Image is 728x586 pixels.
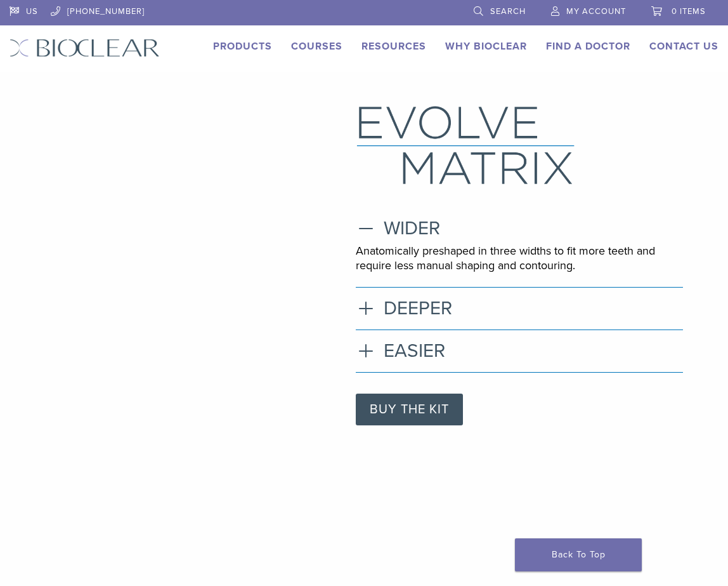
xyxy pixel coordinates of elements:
a: BUY THE KIT [356,394,463,425]
span: My Account [566,6,626,17]
a: Why Bioclear [445,40,527,53]
a: Courses [291,40,342,53]
a: Resources [361,40,426,53]
a: Contact Us [649,40,718,53]
a: Back To Top [515,538,642,571]
a: Find A Doctor [546,40,630,53]
h3: WIDER [356,217,684,240]
h3: DEEPER [356,297,684,320]
p: Anatomically preshaped in three widths to fit more teeth and require less manual shaping and cont... [356,244,684,274]
span: Search [490,6,526,17]
span: 0 items [672,6,706,17]
h3: EASIER [356,340,684,363]
a: Products [213,40,272,53]
img: Bioclear [10,39,160,57]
